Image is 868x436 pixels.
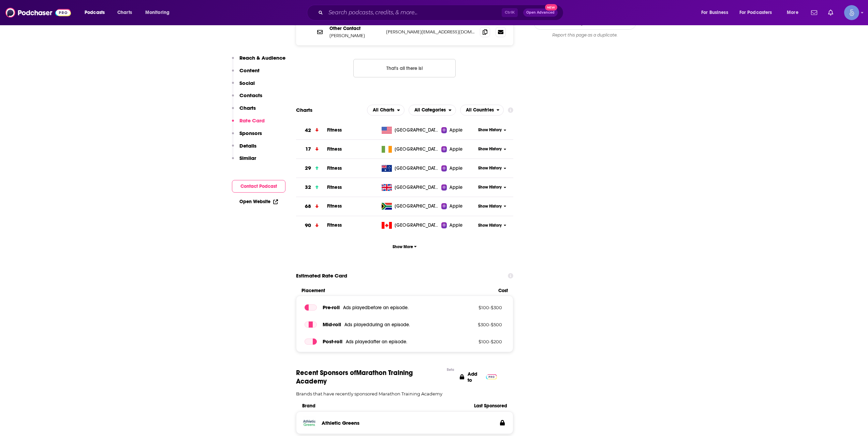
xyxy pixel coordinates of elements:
span: Apple [450,127,462,134]
h3: 32 [305,183,311,191]
h2: Countries [460,105,504,116]
button: open menu [367,105,404,116]
p: Charts [239,105,256,111]
button: open menu [782,7,807,18]
span: Ads played before an episode . [343,305,409,311]
a: 29 [296,159,327,178]
button: Contacts [232,92,262,105]
a: Fitness [327,184,342,190]
span: Show History [478,184,502,190]
button: open menu [409,105,456,116]
span: Mid -roll [323,321,341,328]
span: Brand [302,403,463,409]
h3: 90 [305,222,311,229]
button: Details [232,142,256,155]
span: Show History [478,204,502,209]
h3: 42 [305,126,311,134]
a: 17 [296,140,327,159]
span: All Charts [373,108,394,112]
span: South Africa [395,203,439,210]
p: [PERSON_NAME][EMAIL_ADDRESS][DOMAIN_NAME] [386,29,475,35]
button: Open AdvancedNew [523,9,558,17]
button: Show History [476,184,509,190]
button: Social [232,80,255,92]
span: Apple [450,222,462,229]
button: Charts [232,105,256,117]
span: Show History [478,223,502,228]
span: Ads played during an episode . [344,322,410,328]
button: Show History [476,165,509,171]
a: Apple [441,222,476,229]
img: User Profile [844,5,859,20]
span: Last Sponsored [463,403,507,409]
div: Beta [447,367,454,372]
h2: Charts [296,107,312,113]
span: For Podcasters [739,8,772,17]
span: United Kingdom [395,184,439,191]
p: [PERSON_NAME] [329,33,381,39]
span: Placement [301,288,493,294]
button: Show History [476,127,509,133]
a: Fitness [327,146,342,152]
a: Apple [441,165,476,172]
span: Charts [117,8,132,17]
a: [GEOGRAPHIC_DATA] [379,165,441,172]
span: Post -roll [323,338,342,345]
button: Similar [232,155,256,167]
a: [GEOGRAPHIC_DATA] [379,203,441,210]
span: Canada [395,222,439,229]
a: Fitness [327,127,342,133]
a: Show notifications dropdown [825,7,836,18]
span: Apple [450,146,462,153]
a: 68 [296,197,327,216]
a: Apple [441,127,476,134]
span: New [545,4,557,11]
div: Report this page as a duplicate. [534,32,636,38]
div: Search podcasts, credits, & more... [313,5,570,20]
span: All Countries [466,108,494,112]
span: Ctrl K [502,8,518,17]
span: Apple [450,184,462,191]
button: Show profile menu [844,5,859,20]
button: Show History [476,204,509,209]
span: Logged in as Spiral5-G1 [844,5,859,20]
button: Content [232,67,260,80]
a: Podchaser - Follow, Share and Rate Podcasts [5,6,71,19]
button: Contact Podcast [232,180,285,193]
button: Sponsors [232,130,262,142]
p: Brands that have recently sponsored Marathon Training Academy [296,391,514,396]
img: Pro Logo [486,374,497,379]
a: Fitness [327,203,342,209]
p: Other Contact [329,26,381,31]
span: More [787,8,798,17]
span: For Business [701,8,728,17]
a: Open Website [239,199,278,205]
p: Details [239,142,256,149]
span: Estimated Rate Card [296,269,347,282]
p: Contacts [239,92,262,99]
a: 90 [296,216,327,235]
a: [GEOGRAPHIC_DATA] [379,127,441,134]
h3: 17 [305,145,311,153]
span: Show More [393,244,417,249]
a: Apple [441,203,476,210]
p: $ 300 - $ 500 [458,322,502,327]
span: Apple [450,165,462,172]
button: Show More [296,240,514,253]
p: Similar [239,155,256,161]
h3: 68 [305,202,311,210]
a: Fitness [327,222,342,228]
p: Reach & Audience [239,55,285,61]
a: Fitness [327,165,342,171]
a: 32 [296,178,327,197]
p: Sponsors [239,130,262,136]
button: open menu [735,7,782,18]
button: open menu [141,7,178,18]
button: Reach & Audience [232,55,285,67]
a: [GEOGRAPHIC_DATA] [379,184,441,191]
a: [GEOGRAPHIC_DATA] [379,146,441,153]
